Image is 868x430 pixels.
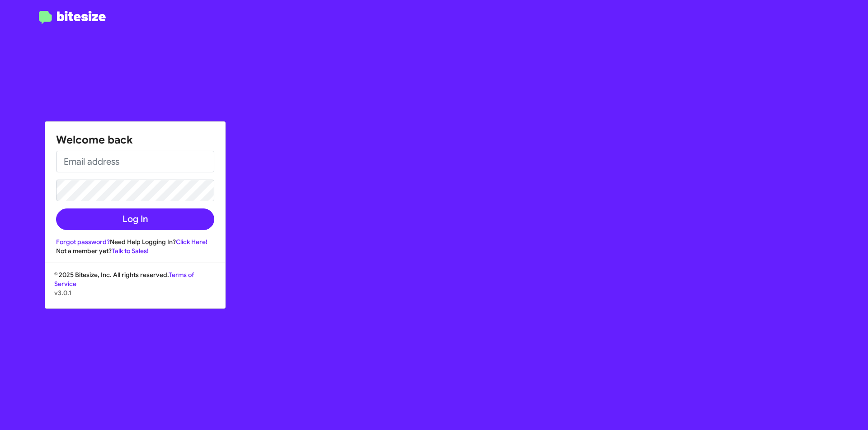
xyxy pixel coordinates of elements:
div: Not a member yet? [56,246,214,255]
a: Click Here! [176,238,208,246]
a: Talk to Sales! [112,247,149,255]
div: © 2025 Bitesize, Inc. All rights reserved. [45,270,225,308]
p: v3.0.1 [54,288,216,297]
div: Need Help Logging In? [56,237,214,246]
a: Forgot password? [56,238,110,246]
h1: Welcome back [56,133,214,147]
input: Email address [56,151,214,172]
button: Log In [56,208,214,230]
